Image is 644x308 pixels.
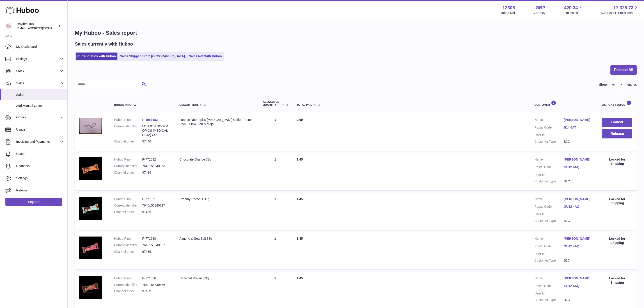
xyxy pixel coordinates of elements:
[114,103,131,106] span: Huboo P no
[142,139,170,144] dd: 97440
[142,124,170,137] dd: LONDON NOOTROPICS [MEDICAL_DATA] COFFEE
[534,298,564,302] dt: Customer Type
[114,170,142,175] dt: Channel order
[564,140,593,144] dd: B2C
[564,298,593,302] dd: B2C
[563,11,583,15] span: Total sales
[534,212,564,216] dt: User Id
[142,164,170,168] dd: 7640155340953
[114,203,142,208] dt: Current identifier
[114,139,142,144] dt: Channel order
[564,219,593,223] dd: B2C
[627,83,637,87] span: entries
[142,197,170,201] dd: P-771591
[534,133,564,137] dt: User Id
[534,284,564,289] dt: Postal Code
[297,158,303,161] span: 1.45
[114,157,142,162] dt: Huboo P no
[16,45,64,49] span: My Dashboard
[600,5,639,15] a: 17,328.73 AVAILABLE Stock Total
[563,5,583,15] a: 420.34 Total sales
[600,11,639,15] span: AVAILABLE Stock Total
[5,198,62,206] a: Log out
[16,93,64,97] span: Sales
[534,258,564,263] dt: Customer Type
[534,252,564,256] dt: User Id
[258,113,292,151] td: 1
[16,69,59,73] span: Stock
[142,118,158,122] a: P-1053583
[263,101,281,106] span: ALLOCATED Quantity
[179,103,198,106] span: Description
[179,157,254,162] div: Chocolate Orange 33g
[500,11,515,15] div: Huboo Ref
[142,157,170,162] dd: P-771592
[564,237,593,241] a: [PERSON_NAME]
[534,205,564,210] dt: Postal Code
[16,188,64,193] span: Returns
[179,237,254,241] div: Almond & Sea Salt 33g
[16,104,64,108] span: Add Manual Order
[79,157,102,180] img: 123081684745551.jpg
[602,197,632,206] div: Locked for Shipping
[16,164,64,168] span: Channels
[142,289,170,293] dd: 97439
[79,237,102,259] img: 123081684745648.jpg
[114,289,142,293] dt: Channel order
[613,5,633,11] span: 17,328.73
[75,41,133,47] h2: Sales currently with Huboo
[142,276,170,280] dd: P-771586
[79,118,102,134] img: 123081753871449.jpg
[297,118,303,122] span: 0.00
[533,11,545,15] div: Currency
[16,57,59,61] span: Listings
[79,197,102,220] img: 123081684745583.jpg
[297,103,312,106] span: Total paid
[16,115,59,120] span: Orders
[114,237,142,241] dt: Huboo P no
[534,219,564,223] dt: Customer Type
[16,127,64,132] span: Usage
[16,152,64,156] span: Cases
[610,65,637,75] button: Release All
[5,23,12,30] img: orders@rhythm108.com
[534,276,564,282] dt: Name
[534,173,564,177] dt: User Id
[534,197,564,202] dt: Name
[602,118,632,127] button: Cancel
[502,5,515,11] strong: 12308
[602,129,632,138] button: Release
[142,250,170,254] dd: 97439
[602,237,632,245] div: Locked for Shipping
[179,276,254,280] div: Hazelnut Praline 33g
[564,205,593,209] a: GU12 4AQ
[534,179,564,184] dt: Customer Type
[258,153,292,190] td: 1
[564,118,593,122] a: [PERSON_NAME]
[16,81,59,85] span: Sales
[564,165,593,169] a: GU12 4AQ
[16,176,64,180] span: Settings
[179,118,254,126] div: London Nootropics [MEDICAL_DATA] Coffee Taster Pack - Flow, Zen & Mojo
[564,284,593,288] a: GU12 4AQ
[534,118,564,123] dt: Name
[534,165,564,170] dt: Postal Code
[258,193,292,230] td: 1
[142,210,170,214] dd: 97439
[599,83,607,87] label: Show
[179,197,254,201] div: Creamy Coconut 33g
[534,125,564,131] dt: Postal Code
[16,140,59,144] span: Invoicing and Payments
[114,243,142,247] dt: Current identifier
[258,232,292,269] td: 1
[114,210,142,214] dt: Channel order
[114,118,142,122] dt: Huboo P no
[114,283,142,287] dt: Current identifier
[17,26,66,30] span: [EMAIL_ADDRESS][DOMAIN_NAME]
[534,291,564,296] dt: User Id
[534,244,564,250] dt: Postal Code
[114,276,142,280] dt: Huboo P no
[114,250,142,254] dt: Channel order
[564,5,578,11] span: 420.34
[142,243,170,247] dd: 7640155340687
